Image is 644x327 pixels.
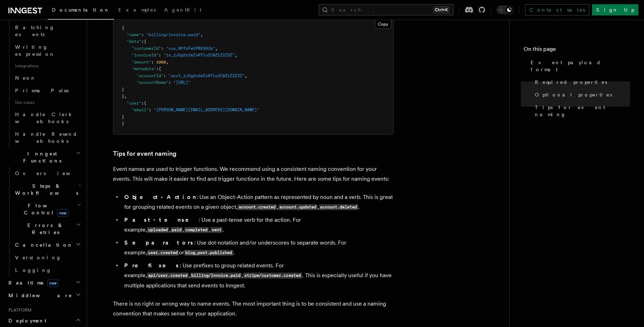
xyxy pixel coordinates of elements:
[132,46,161,51] span: "customerId"
[535,104,630,118] span: Tips for event naming
[433,6,449,13] kbd: Ctrl+K
[525,4,589,15] a: Contact sales
[164,7,201,13] span: AgentKit
[48,2,114,20] a: Documentation
[166,60,168,65] span: ,
[122,25,124,30] span: {
[124,239,194,246] strong: Separators
[6,289,82,302] button: Middleware
[535,91,612,98] span: Optional properties
[6,147,82,167] button: Inngest Functions
[113,164,394,184] p: Event names are used to trigger functions. We recommend using a consistent naming convention for ...
[12,84,82,97] a: Prisma Pulse
[592,4,638,15] a: Sign Up
[127,32,141,37] span: "name"
[532,76,630,88] a: Required properties
[171,227,183,233] code: paid
[47,279,59,287] span: new
[215,46,218,51] span: ,
[319,204,358,210] code: account.deleted
[168,80,171,85] span: :
[52,7,110,13] span: Documentation
[532,101,630,121] a: Tips for event naming
[15,255,61,260] span: Versioning
[132,66,156,71] span: "metadata"
[156,66,159,71] span: :
[132,53,159,58] span: "invoiceId"
[141,32,144,37] span: :
[57,209,68,217] span: new
[12,264,82,276] a: Logging
[132,107,149,112] span: "email"
[6,276,82,289] button: Realtimenew
[12,199,82,219] button: Flow Controlnew
[127,101,141,106] span: "user"
[12,128,82,147] a: Handle Resend webhooks
[122,192,394,212] li: : Use an Object-Action pattern as represented by noun and a verb. This is great for grouping rela...
[531,59,630,73] span: Event payload format
[184,250,233,256] code: blog_post.published
[235,53,237,58] span: ,
[124,262,180,269] strong: Prefixes
[245,73,247,78] span: ,
[124,94,127,99] span: ,
[147,250,179,256] code: user.created
[141,39,144,44] span: :
[12,167,82,180] a: Overview
[12,97,82,108] span: Use cases
[12,241,73,248] span: Cancellation
[122,261,394,291] li: : Use prefixes to group related events. For example, , , . This is especially useful if you have ...
[15,44,55,57] span: Writing expression
[146,32,200,37] span: "billing/invoice.paid"
[154,107,259,112] span: "[PERSON_NAME][EMAIL_ADDRESS][DOMAIN_NAME]"
[528,56,630,76] a: Event payload format
[144,39,146,44] span: {
[6,292,72,299] span: Middleware
[144,101,146,106] span: {
[147,227,169,233] code: uploaded
[122,87,124,92] span: }
[375,20,391,29] button: Copy
[12,60,82,72] span: Integrations
[137,73,164,78] span: "accountId"
[6,150,76,164] span: Inngest Functions
[15,88,69,93] span: Prisma Pulse
[184,227,209,233] code: completed
[151,60,154,65] span: :
[118,7,156,13] span: Examples
[190,273,242,279] code: billing/invoice.paid
[113,149,177,159] a: Tips for event naming
[132,60,151,65] span: "amount"
[6,314,82,327] button: Deployment
[160,2,206,19] a: AgentKit
[497,6,513,14] button: Toggle dark mode
[15,171,87,176] span: Overview
[6,317,46,324] span: Deployment
[122,114,124,119] span: }
[113,299,394,319] p: There is no right or wrong way to name events. The most important thing is to be consistent and u...
[164,53,235,58] span: "in_1J5g2n2eZvKYlo2C0Z1Z2Z3Z"
[149,107,151,112] span: :
[6,279,59,286] span: Realtime
[15,112,74,124] span: Handle Clerk webhooks
[12,222,76,236] span: Errors & Retries
[6,307,32,313] span: Platform
[164,73,166,78] span: :
[122,238,394,258] li: : Use dot-notation and/or underscores to separate words. For example, or .
[200,32,203,37] span: ,
[535,79,607,86] span: Required properties
[532,88,630,101] a: Optional properties
[12,108,82,128] a: Handle Clerk webhooks
[12,41,82,60] a: Writing expression
[238,204,277,210] code: account.created
[6,167,82,276] div: Inngest Functions
[173,80,191,85] span: "[URL]"
[166,46,215,51] span: "cus_NffrFeUfNV2Hib"
[524,45,630,56] h4: On this page
[114,2,160,19] a: Examples
[147,273,189,279] code: api/user.created
[127,39,141,44] span: "data"
[12,182,78,196] span: Steps & Workflows
[15,25,55,37] span: Batching events
[12,21,82,41] a: Batching events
